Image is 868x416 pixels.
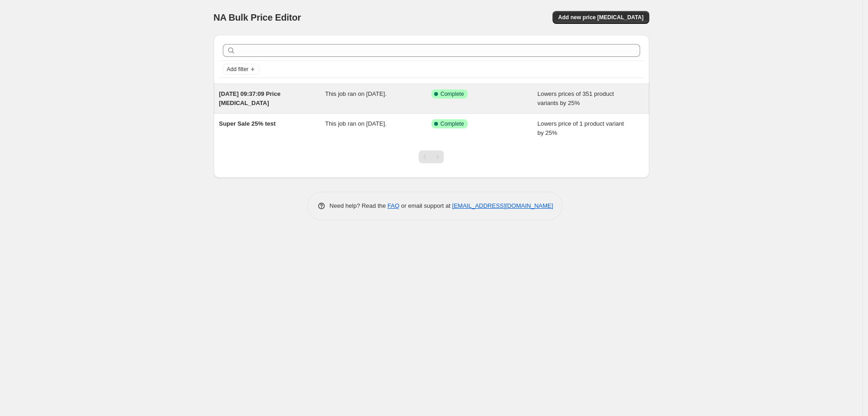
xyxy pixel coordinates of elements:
button: Add new price [MEDICAL_DATA] [553,11,649,24]
span: Super Sale 25% test [219,120,276,127]
span: This job ran on [DATE]. [325,90,387,97]
span: Add filter [227,66,249,73]
span: Add new price [MEDICAL_DATA] [558,14,643,21]
span: Lowers price of 1 product variant by 25% [537,120,624,136]
a: [EMAIL_ADDRESS][DOMAIN_NAME] [452,202,553,209]
a: FAQ [387,202,399,209]
nav: Pagination [419,150,444,163]
span: or email support at [399,202,452,209]
span: NA Bulk Price Editor [214,12,301,22]
span: This job ran on [DATE]. [325,120,387,127]
span: Lowers prices of 351 product variants by 25% [537,90,614,106]
span: Complete [441,90,464,98]
span: Complete [441,120,464,128]
span: Need help? Read the [330,202,388,209]
button: Add filter [223,64,260,75]
span: [DATE] 09:37:09 Price [MEDICAL_DATA] [219,90,281,106]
